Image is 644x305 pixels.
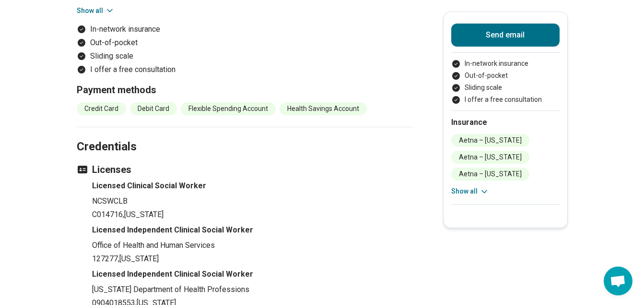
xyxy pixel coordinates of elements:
[77,24,412,35] li: In-network insurance
[92,253,412,265] p: 127277
[451,186,489,196] button: Show all
[77,64,412,75] li: I offer a free consultation
[92,240,412,251] p: Office of Health and Human Services
[451,71,560,81] li: Out-of-pocket
[92,224,412,236] h4: Licensed Independent Clinical Social Worker
[451,59,560,105] ul: Payment options
[604,267,632,295] div: Open chat
[451,134,529,147] li: Aetna – [US_STATE]
[92,284,412,295] p: [US_STATE] Department of Health Professions
[130,102,177,115] li: Debit Card
[92,209,412,220] p: C014716
[451,59,560,69] li: In-network insurance
[77,163,412,176] h3: Licenses
[77,6,115,16] button: Show all
[92,180,412,192] h4: Licensed Clinical Social Worker
[92,268,412,280] h4: Licensed Independent Clinical Social Worker
[280,102,367,115] li: Health Savings Account
[77,37,412,49] li: Out-of-pocket
[92,195,412,207] p: NCSWCLB
[77,83,412,97] h3: Payment methods
[451,24,560,47] button: Send email
[451,83,560,93] li: Sliding scale
[77,50,412,62] li: Sliding scale
[451,95,560,105] li: I offer a free consultation
[451,117,560,128] h2: Insurance
[181,102,276,115] li: Flexible Spending Account
[123,210,164,219] span: , [US_STATE]
[451,151,529,164] li: Aetna – [US_STATE]
[77,116,412,155] h2: Credentials
[77,102,126,115] li: Credit Card
[451,168,529,181] li: Aetna – [US_STATE]
[118,254,159,263] span: , [US_STATE]
[77,24,412,75] ul: Payment options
